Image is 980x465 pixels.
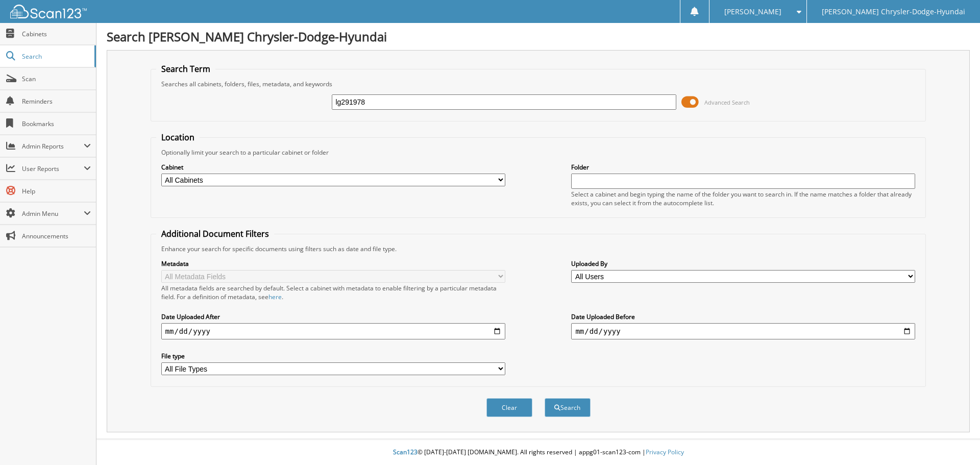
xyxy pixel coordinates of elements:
span: Advanced Search [704,99,750,106]
div: © [DATE]-[DATE] [DOMAIN_NAME]. All rights reserved | appg01-scan123-com | [96,440,980,465]
span: Cabinets [22,30,91,38]
span: Scan123 [393,448,418,456]
span: Scan [22,75,91,83]
span: Admin Reports [22,142,84,151]
img: scan123-logo-white.svg [10,5,87,18]
input: start [161,323,505,339]
label: Uploaded By [571,259,915,268]
div: Searches all cabinets, folders, files, metadata, and keywords [156,80,921,88]
h1: Search [PERSON_NAME] Chrysler-Dodge-Hyundai [107,28,970,45]
span: Bookmarks [22,119,91,128]
legend: Location [156,132,200,143]
div: Optionally limit your search to a particular cabinet or folder [156,148,921,157]
iframe: Chat Widget [929,416,980,465]
div: All metadata fields are searched by default. Select a cabinet with metadata to enable filtering b... [161,284,505,301]
span: Search [22,52,89,61]
button: Clear [486,398,532,417]
div: Enhance your search for specific documents using filters such as date and file type. [156,244,921,253]
legend: Additional Document Filters [156,228,274,239]
label: Metadata [161,259,505,268]
span: Announcements [22,232,91,240]
span: Help [22,187,91,195]
a: Privacy Policy [646,448,684,456]
a: here [268,292,282,301]
label: Date Uploaded After [161,312,505,321]
label: Date Uploaded Before [571,312,915,321]
label: Folder [571,163,915,172]
span: Reminders [22,97,91,106]
label: Cabinet [161,163,505,172]
span: User Reports [22,164,84,173]
label: File type [161,352,505,360]
input: end [571,323,915,339]
span: [PERSON_NAME] [724,9,781,15]
button: Search [545,398,591,417]
span: [PERSON_NAME] Chrysler-Dodge-Hyundai [822,9,965,15]
div: Select a cabinet and begin typing the name of the folder you want to search in. If the name match... [571,190,915,207]
legend: Search Term [156,63,215,75]
span: Admin Menu [22,209,84,218]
